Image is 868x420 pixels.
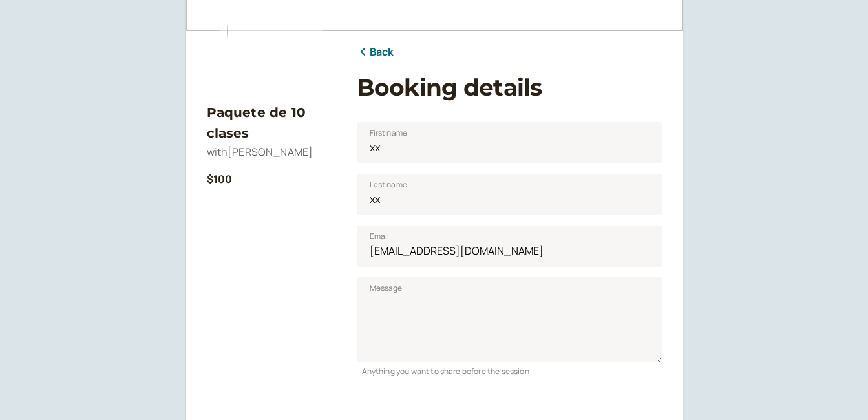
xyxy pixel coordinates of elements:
[207,145,313,159] span: with [PERSON_NAME]
[357,174,662,215] input: Last name
[357,226,662,267] input: Email
[357,277,662,362] textarea: Message
[370,230,390,243] span: Email
[370,178,407,191] span: Last name
[370,127,408,140] span: First name
[207,172,233,186] b: $100
[207,102,336,144] h3: Paquete de 10 clases
[357,388,662,417] iframe: PayPal
[357,74,662,101] h1: Booking details
[357,122,662,163] input: First name
[357,362,662,377] div: Anything you want to share before the session
[370,282,403,295] span: Message
[357,44,394,61] a: Back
